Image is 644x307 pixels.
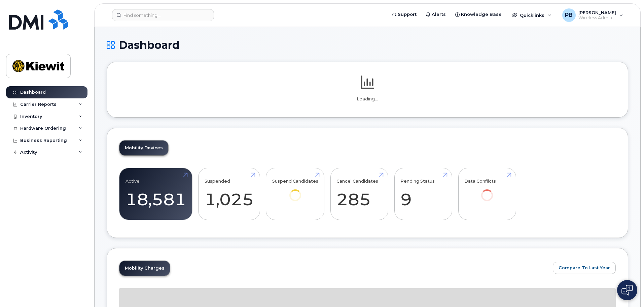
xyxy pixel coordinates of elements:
[272,172,318,211] a: Suspend Candidates
[464,172,510,211] a: Data Conflicts
[553,262,616,274] button: Compare To Last Year
[126,172,186,216] a: Active 18,581
[559,265,610,271] span: Compare To Last Year
[119,141,168,155] a: Mobility Devices
[107,39,628,51] h1: Dashboard
[400,172,446,216] a: Pending Status 9
[621,285,633,296] img: Open chat
[119,96,616,102] p: Loading...
[119,261,170,276] a: Mobility Charges
[336,172,382,216] a: Cancel Candidates 285
[205,172,254,216] a: Suspended 1,025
